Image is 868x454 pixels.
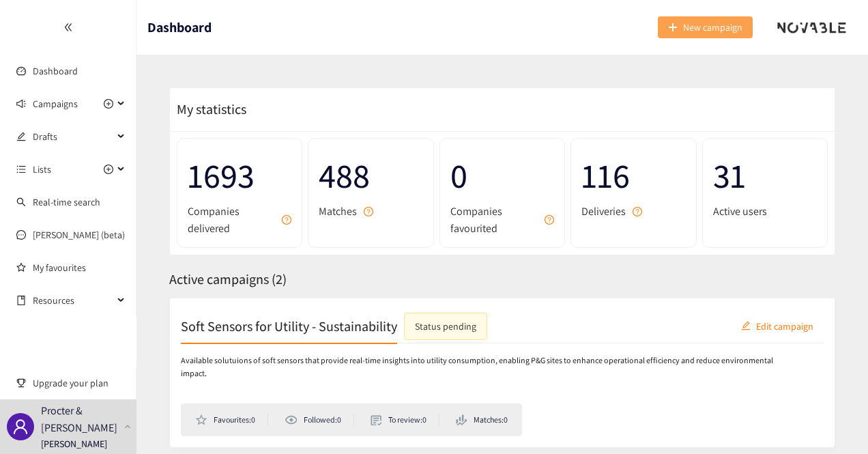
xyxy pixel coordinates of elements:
[581,149,685,203] span: 116
[41,436,107,451] p: [PERSON_NAME]
[33,369,126,397] span: Upgrade your plan
[181,354,793,380] p: Available solutuions of soft sensors that provide real-time insights into utility consumption, en...
[731,315,824,337] button: editEdit campaign
[456,414,508,426] li: Matches: 0
[33,156,51,183] span: Lists
[169,270,287,288] span: Active campaigns ( 2 )
[364,207,373,216] span: question-circle
[683,20,742,35] span: New campaign
[33,65,78,77] a: Dashboard
[741,321,751,332] span: edit
[581,203,626,220] span: Deliveries
[104,99,113,109] span: plus-circle
[41,402,119,436] p: Procter & [PERSON_NAME]
[658,16,753,38] button: plusNew campaign
[16,378,26,388] span: trophy
[450,203,538,237] span: Companies favourited
[713,203,767,220] span: Active users
[16,99,26,109] span: sound
[33,196,100,208] a: Real-time search
[16,296,26,305] span: book
[188,203,275,237] span: Companies delivered
[545,215,554,225] span: question-circle
[33,254,126,281] a: My favourites
[285,414,354,426] li: Followed: 0
[188,149,291,203] span: 1693
[633,207,642,216] span: question-circle
[33,123,113,150] span: Drafts
[33,90,78,117] span: Campaigns
[104,165,113,174] span: plus-circle
[756,318,813,333] span: Edit campaign
[319,203,357,220] span: Matches
[16,165,26,174] span: unordered-list
[713,149,817,203] span: 31
[33,229,125,241] a: [PERSON_NAME] (beta)
[195,414,268,426] li: Favourites: 0
[63,23,73,32] span: double-left
[282,215,291,225] span: question-circle
[12,418,29,435] span: user
[170,100,246,118] span: My statistics
[800,388,868,454] iframe: Chat Widget
[668,23,678,33] span: plus
[169,298,835,448] a: Soft Sensors for Utility - SustainabilityStatus pendingeditEdit campaignAvailable solutuions of s...
[415,318,476,333] div: Status pending
[319,149,422,203] span: 488
[450,149,554,203] span: 0
[33,287,113,314] span: Resources
[181,316,397,335] h2: Soft Sensors for Utility - Sustainability
[371,414,439,426] li: To review: 0
[16,132,26,141] span: edit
